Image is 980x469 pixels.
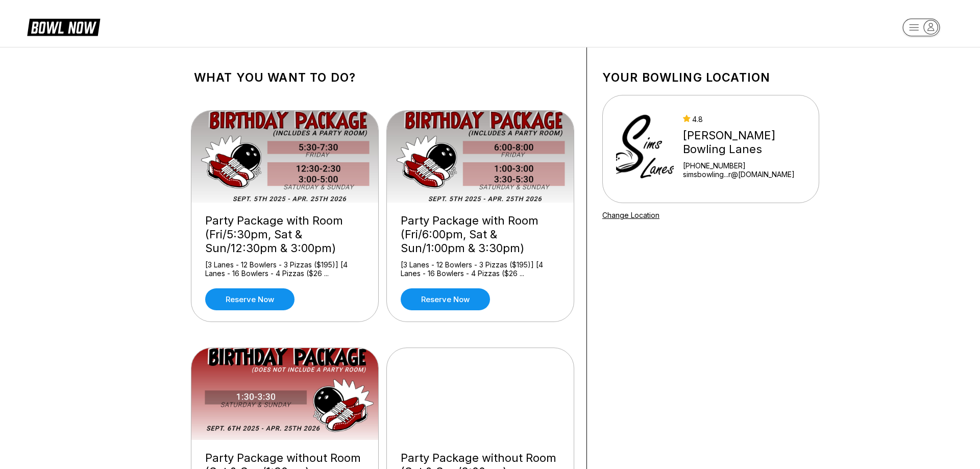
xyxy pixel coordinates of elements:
div: [3 Lanes - 12 Bowlers - 3 Pizzas ($195)] [4 Lanes - 16 Bowlers - 4 Pizzas ($26 ... [205,260,364,278]
img: Party Package with Room (Fri/5:30pm, Sat & Sun/12:30pm & 3:00pm) [191,111,379,203]
img: Party Package with Room (Fri/6:00pm, Sat & Sun/1:00pm & 3:30pm) [387,111,575,203]
div: Party Package with Room (Fri/6:00pm, Sat & Sun/1:00pm & 3:30pm) [401,214,560,255]
a: Change Location [602,211,659,219]
a: Reserve now [401,288,490,310]
a: Reserve now [205,288,295,310]
h1: Your bowling location [602,70,819,85]
div: [PERSON_NAME] Bowling Lanes [683,129,814,156]
div: Party Package with Room (Fri/5:30pm, Sat & Sun/12:30pm & 3:00pm) [205,214,364,255]
img: Party Package without Room (Sat & Sun/2:00pm) [387,348,575,440]
a: simsbowling...r@[DOMAIN_NAME] [683,170,814,179]
img: Sims Bowling Lanes [616,111,674,187]
div: [PHONE_NUMBER] [683,161,814,170]
div: 4.8 [683,115,814,124]
h1: What you want to do? [194,70,571,85]
img: Party Package without Room (Sat & Sun/1:30pm) [191,348,379,440]
div: [3 Lanes - 12 Bowlers - 3 Pizzas ($195)] [4 Lanes - 16 Bowlers - 4 Pizzas ($26 ... [401,260,560,278]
